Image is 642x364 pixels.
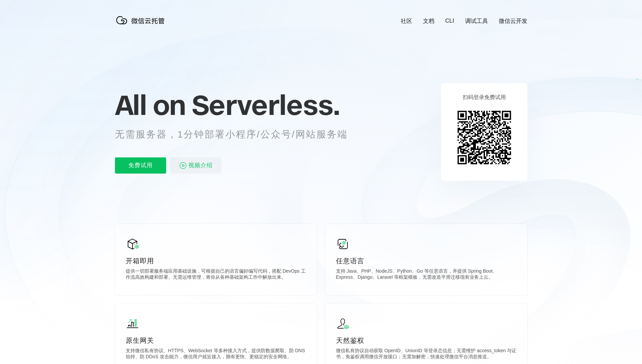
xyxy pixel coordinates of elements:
[115,13,169,27] img: 微信云托管
[336,268,517,282] p: 支持 Java、PHP、NodeJS、Python、Go 等任意语言，并提供 Spring Boot、Express、Django、Laravel 等框架模板，无需改造平滑迁移现有业务上云。
[499,17,527,25] a: 微信云开发
[336,348,517,361] p: 微信私有协议自动获取 OpenID、UnionID 等登录态信息；无需维护 access_token 与证书，免鉴权调用微信开放接口；无需加解密，快速处理微信平台消息推送。
[463,94,506,101] p: 扫码登录免费试用
[126,336,306,345] p: 原生网关
[336,256,517,266] p: 任意语言
[115,88,185,122] span: All on
[126,256,306,266] p: 开箱即用
[126,348,306,361] p: 支持微信私有协议、HTTPS、WebSocket 等多种接入方式，提供防数据爬取、防 DNS 劫持、防 DDoS 攻击能力，微信用户就近接入，拥有更快、更稳定的安全网络。
[179,161,187,170] img: video_play.svg
[115,157,166,174] p: 免费试用
[336,336,517,345] p: 天然鉴权
[423,17,434,25] a: 文档
[445,18,454,24] a: CLI
[192,88,340,122] span: Serverless.
[401,17,412,25] a: 社区
[115,22,169,28] a: 微信云托管
[126,268,306,282] p: 提供一切部署服务端应用基础设施，可根据自己的语言偏好编写代码，搭配 DevOps 工作流高效构建和部署。无需运维管理，将你从各种基础架构工作中解放出来。
[465,17,488,25] a: 调试工具
[188,157,213,174] span: 视频介绍
[115,128,360,141] p: 无需服务器，1分钟部署小程序/公众号/网站服务端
